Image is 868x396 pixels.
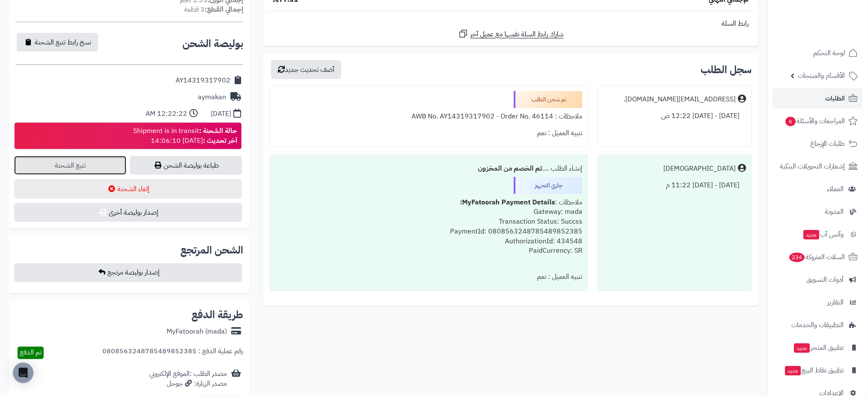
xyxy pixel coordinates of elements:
span: العملاء [827,183,844,195]
div: ملاحظات : AWB No. AY14319317902 - Order No. 46114 [275,108,582,125]
button: إصدار بوليصة أخرى [14,203,242,222]
span: إشعارات التحويلات البنكية [780,160,845,172]
a: العملاء [773,179,863,199]
span: الطلبات [826,92,845,104]
a: السلات المتروكة234 [773,247,863,267]
a: تطبيق نقاط البيعجديد [773,360,863,381]
button: نسخ رابط تتبع الشحنة [17,33,98,52]
h3: سجل الطلب [701,65,752,75]
span: تطبيق المتجر [793,342,844,354]
span: 6 [786,117,796,126]
div: إنشاء الطلب .... [275,160,582,177]
button: إلغاء الشحنة [14,179,242,199]
div: رقم عملية الدفع : 0808563248785489852385 [102,347,243,359]
button: إصدار بوليصة مرتجع [14,263,242,282]
div: Shipment is in transit [DATE] 14:06:10 [133,126,237,146]
div: [DATE] - [DATE] 12:22 ص [603,108,746,124]
button: أضف تحديث جديد [271,60,341,79]
a: وآتس آبجديد [773,224,863,245]
a: إشعارات التحويلات البنكية [773,156,863,177]
a: شارك رابط السلة نفسها مع عميل آخر [458,29,564,39]
h2: طريقة الدفع [191,310,243,320]
strong: حالة الشحنة : [199,126,237,136]
span: 234 [790,253,805,262]
span: المدونة [825,206,844,218]
a: المدونة [773,201,863,222]
h2: الشحن المرتجع [180,245,243,256]
span: الأقسام والمنتجات [798,70,845,82]
span: جديد [785,366,801,375]
div: رابط السلة [266,19,755,29]
span: أدوات التسويق [807,274,844,286]
small: 3 قطعة [184,4,243,15]
div: [DATE] [211,109,231,119]
a: تطبيق المتجرجديد [773,337,863,358]
div: مصدر الطلب :الموقع الإلكتروني [149,369,227,389]
a: تتبع الشحنة [14,156,126,175]
span: المراجعات والأسئلة [785,115,845,127]
div: [DEMOGRAPHIC_DATA] [664,164,736,174]
span: السلات المتروكة [789,251,845,263]
strong: إجمالي القطع: [205,4,243,15]
div: MyFatoorah (mada) [167,327,227,337]
span: التقارير [828,296,844,308]
span: وآتس آب [803,228,844,240]
a: لوحة التحكم [773,43,863,63]
b: تم الخصم من المخزون [478,163,542,174]
span: التطبيقات والخدمات [792,319,844,331]
a: الطلبات [773,88,863,109]
span: طلبات الإرجاع [811,138,845,150]
div: AY14319317902 [176,76,230,86]
a: المراجعات والأسئلة6 [773,111,863,131]
div: aymakan [198,92,226,102]
a: التقارير [773,292,863,313]
h2: بوليصة الشحن [182,38,243,49]
a: أدوات التسويق [773,269,863,290]
span: نسخ رابط تتبع الشحنة [35,37,91,47]
div: تنبيه العميل : نعم [275,269,582,286]
div: Open Intercom Messenger [13,363,33,383]
strong: آخر تحديث : [203,136,237,146]
div: [DATE] - [DATE] 11:22 م [603,177,746,194]
a: طلبات الإرجاع [773,133,863,154]
div: تنبيه العميل : نعم [275,125,582,142]
span: لوحة التحكم [814,47,845,59]
div: 12:22:22 AM [146,109,187,119]
div: تم شحن الطلب [514,91,582,108]
b: MyFatoorah Payment Details: [460,197,555,207]
span: تطبيق نقاط البيع [784,364,844,376]
a: طباعة بوليصة الشحن [130,156,242,175]
div: جاري التجهيز [514,177,582,194]
a: التطبيقات والخدمات [773,315,863,335]
span: جديد [804,230,820,239]
div: ملاحظات : Gateway: mada Transaction Status: Succss PaymentId: 0808563248785489852385 Authorizatio... [275,194,582,269]
div: مصدر الزيارة: جوجل [149,379,227,389]
span: تم الدفع [20,348,42,358]
div: [EMAIL_ADDRESS][DOMAIN_NAME]. [624,95,736,104]
span: جديد [794,343,810,353]
span: شارك رابط السلة نفسها مع عميل آخر [471,30,564,39]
